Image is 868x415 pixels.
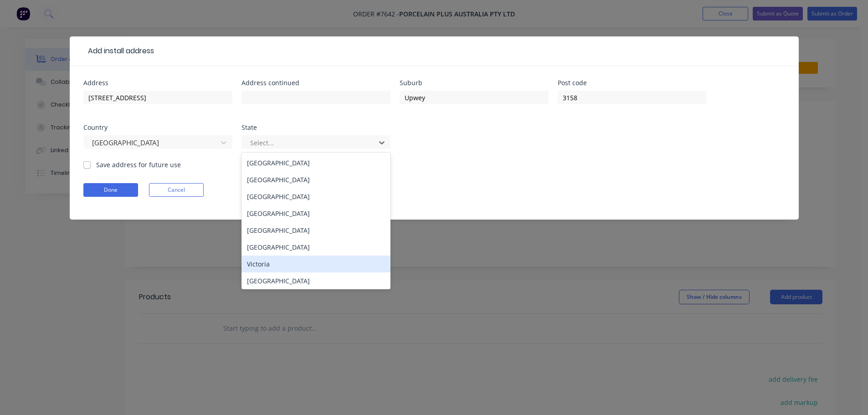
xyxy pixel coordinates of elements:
div: Address [83,80,232,86]
button: Cancel [149,183,204,197]
div: [GEOGRAPHIC_DATA] [241,188,390,205]
div: [GEOGRAPHIC_DATA] [241,222,390,239]
div: [GEOGRAPHIC_DATA] [241,239,390,256]
div: [GEOGRAPHIC_DATA] [241,171,390,188]
div: State [241,124,390,131]
div: Suburb [400,80,549,86]
div: [GEOGRAPHIC_DATA] [241,205,390,222]
div: Address continued [241,80,390,86]
label: Save address for future use [96,160,181,169]
div: [GEOGRAPHIC_DATA] [241,272,390,289]
div: Add install address [83,46,154,56]
div: Post code [558,80,707,86]
div: Victoria [241,256,390,272]
div: Country [83,124,232,131]
button: Done [83,183,138,197]
div: [GEOGRAPHIC_DATA] [241,154,390,171]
